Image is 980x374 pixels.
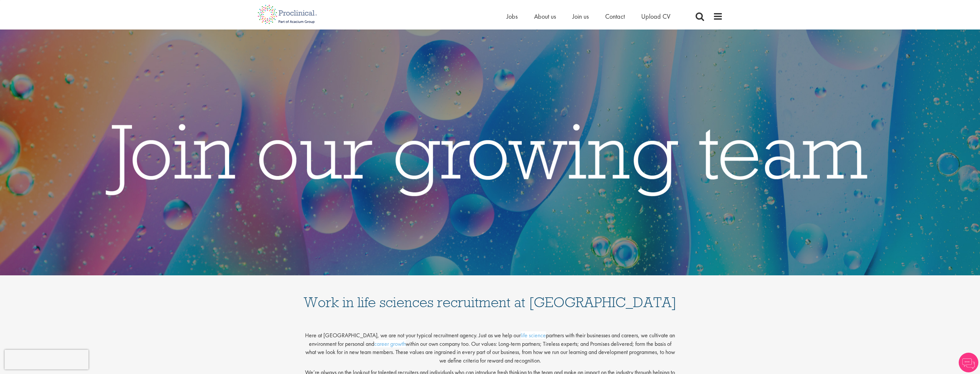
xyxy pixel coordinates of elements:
h1: Work in life sciences recruitment at [GEOGRAPHIC_DATA] [303,282,677,309]
a: Join us [572,12,589,21]
a: Contact [605,12,625,21]
a: Jobs [507,12,518,21]
img: Chatbot [959,353,978,372]
a: career growth [374,340,406,347]
a: About us [534,12,556,21]
a: Upload CV [641,12,670,21]
a: life science [521,331,546,339]
p: Here at [GEOGRAPHIC_DATA], we are not your typical recruitment agency. Just as we help our partne... [303,326,677,365]
iframe: reCAPTCHA [5,350,88,369]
